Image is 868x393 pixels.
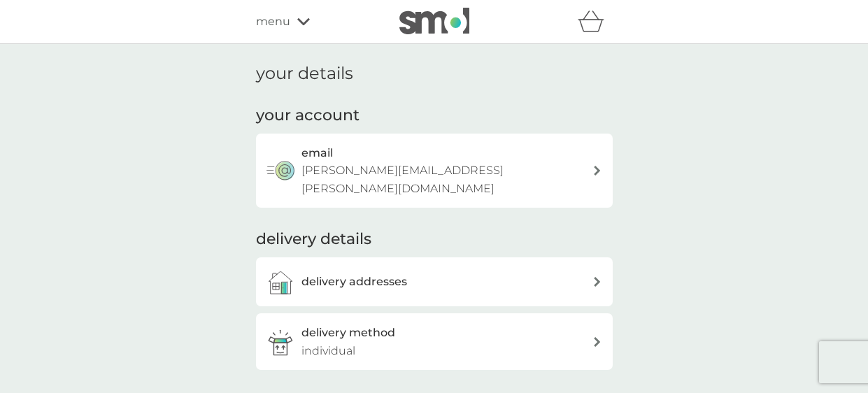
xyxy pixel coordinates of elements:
[256,257,613,306] a: delivery addresses
[301,162,592,197] p: [PERSON_NAME][EMAIL_ADDRESS][PERSON_NAME][DOMAIN_NAME]
[256,134,613,208] button: email[PERSON_NAME][EMAIL_ADDRESS][PERSON_NAME][DOMAIN_NAME]
[301,342,355,360] p: individual
[301,273,407,291] h3: delivery addresses
[256,64,353,84] h1: your details
[578,8,613,36] div: basket
[301,324,395,342] h3: delivery method
[301,144,333,162] h3: email
[256,13,290,31] span: menu
[256,105,360,127] h2: your account
[256,313,613,370] a: delivery methodindividual
[399,8,469,34] img: smol
[256,229,371,250] h2: delivery details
